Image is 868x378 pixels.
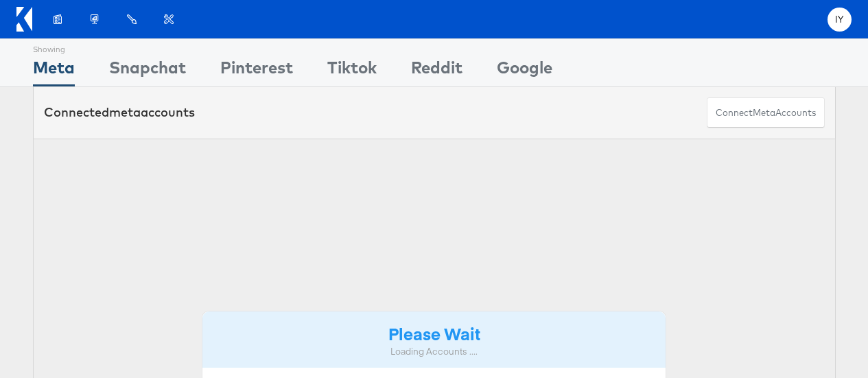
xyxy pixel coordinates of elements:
span: meta [753,106,775,119]
div: Meta [33,56,75,86]
button: ConnectmetaAccounts [707,97,825,128]
div: Pinterest [220,56,293,86]
div: Reddit [411,56,462,86]
div: Connected accounts [44,104,195,121]
div: Google [497,56,552,86]
strong: Please Wait [388,322,480,344]
div: Showing [33,39,75,56]
div: Snapchat [109,56,186,86]
div: Loading Accounts .... [213,345,656,358]
span: IY [835,15,844,24]
div: Tiktok [327,56,377,86]
span: meta [109,104,141,120]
